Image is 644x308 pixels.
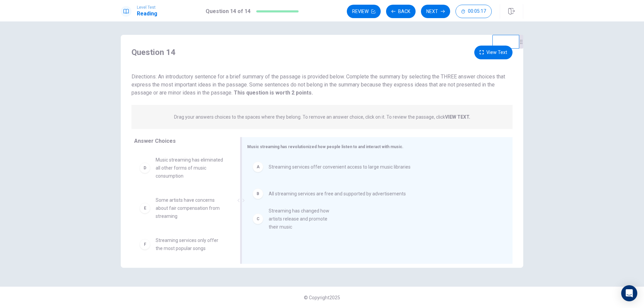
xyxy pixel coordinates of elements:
[621,285,637,301] div: Open Intercom Messenger
[468,9,486,14] span: 00:05:17
[137,5,157,10] span: Level Test
[134,138,176,144] span: Answer Choices
[131,73,505,96] span: Directions: An introductory sentence for a brief summary of the passage is provided below. Comple...
[445,114,470,120] strong: VIEW TEXT.
[247,144,404,149] span: Music streaming has revolutionized how people listen to and interact with music.
[137,10,157,18] h1: Reading
[474,46,513,59] button: View Text
[386,5,416,18] button: Back
[347,5,381,18] button: Review
[174,114,470,120] p: Drag your answers choices to the spaces where they belong. To remove an answer choice, click on i...
[232,89,313,96] strong: This question is worth 2 points.
[421,5,450,18] button: Next
[304,295,340,300] span: © Copyright 2025
[131,47,175,58] h4: Question 14
[206,7,251,15] h1: Question 14 of 14
[455,5,492,18] button: 00:05:17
